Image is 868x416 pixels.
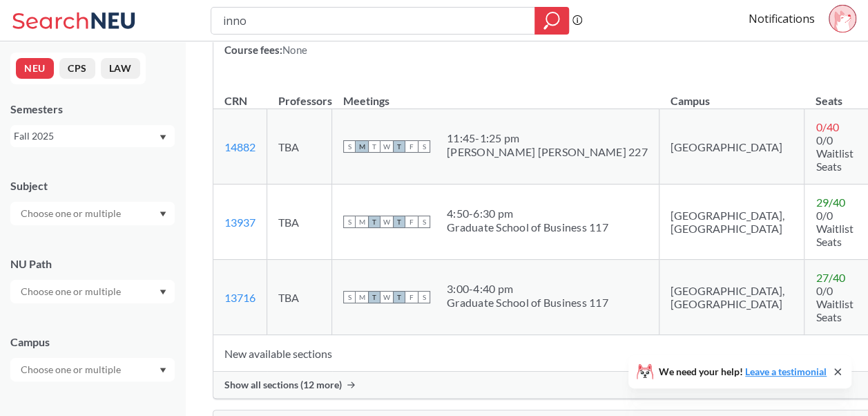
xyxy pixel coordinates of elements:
div: [PERSON_NAME] [PERSON_NAME] 227 [447,145,648,159]
svg: Dropdown arrow [160,290,166,295]
svg: Dropdown arrow [160,211,166,217]
span: S [418,216,430,228]
span: M [356,216,368,228]
span: 0/0 Waitlist Seats [816,284,853,323]
div: 4:50 - 6:30 pm [447,207,608,220]
span: 0/0 Waitlist Seats [816,133,853,173]
span: We need your help! [659,367,827,377]
th: Meetings [332,79,659,109]
div: NU Path [10,256,175,272]
span: F [405,140,418,153]
a: Leave a testimonial [745,366,827,377]
span: S [418,291,430,303]
div: 3:00 - 4:40 pm [447,282,608,296]
div: Subject [10,178,175,193]
span: T [368,216,380,228]
button: NEU [16,58,54,79]
a: Notifications [749,11,815,26]
a: 13937 [224,216,255,229]
button: LAW [101,58,140,79]
div: 11:45 - 1:25 pm [447,131,648,145]
div: Dropdown arrow [10,280,175,303]
span: 29 / 40 [816,196,845,209]
span: None [282,44,307,56]
div: Semesters [10,102,175,117]
td: [GEOGRAPHIC_DATA] [659,109,804,185]
span: S [418,140,430,153]
span: Show all sections (12 more) [224,379,342,391]
div: CRN [224,93,247,108]
span: T [393,140,405,153]
td: TBA [267,260,332,335]
span: W [380,291,393,303]
span: T [393,291,405,303]
span: 0/0 Waitlist Seats [816,209,853,248]
th: Professors [267,79,332,109]
div: Dropdown arrow [10,358,175,381]
div: Graduate School of Business 117 [447,296,608,310]
span: S [343,291,356,303]
span: M [356,140,368,153]
span: W [380,140,393,153]
span: F [405,216,418,228]
th: Campus [659,79,804,109]
svg: Dropdown arrow [160,135,166,140]
span: T [368,291,380,303]
span: S [343,216,356,228]
div: Dropdown arrow [10,202,175,225]
span: S [343,140,356,153]
span: F [405,291,418,303]
span: M [356,291,368,303]
td: New available sections [213,335,868,372]
div: Campus [10,334,175,350]
span: T [393,216,405,228]
th: Seats [804,79,868,109]
input: Choose one or multiple [14,205,130,222]
span: T [368,140,380,153]
div: Fall 2025 [14,129,158,144]
input: Class, professor, course number, "phrase" [222,9,525,32]
span: 27 / 40 [816,271,845,284]
td: TBA [267,185,332,260]
td: TBA [267,109,332,185]
input: Choose one or multiple [14,283,130,300]
span: W [380,216,393,228]
svg: Dropdown arrow [160,368,166,373]
button: CPS [59,58,95,79]
div: Graduate School of Business 117 [447,220,608,234]
div: Fall 2025Dropdown arrow [10,125,175,147]
input: Choose one or multiple [14,361,130,378]
span: 0 / 40 [816,120,838,133]
td: [GEOGRAPHIC_DATA], [GEOGRAPHIC_DATA] [659,185,804,260]
td: [GEOGRAPHIC_DATA], [GEOGRAPHIC_DATA] [659,260,804,335]
div: magnifying glass [534,7,569,35]
a: 14882 [224,140,255,153]
svg: magnifying glass [543,11,560,30]
a: 13716 [224,291,255,304]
